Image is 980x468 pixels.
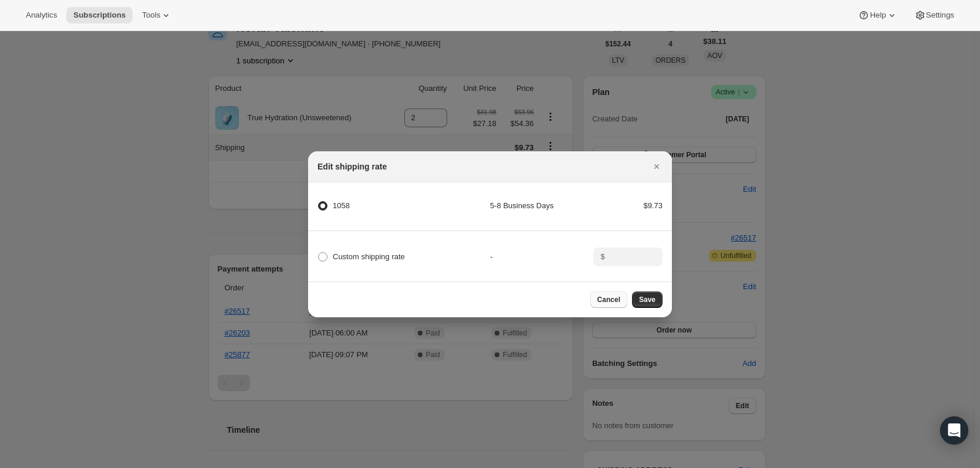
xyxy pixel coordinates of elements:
[142,11,160,20] span: Tools
[333,252,405,261] span: Custom shipping rate
[870,11,886,20] span: Help
[632,291,663,308] button: Save
[333,201,350,210] span: 1058
[597,295,620,304] span: Cancel
[851,7,904,23] button: Help
[940,416,968,445] div: Open Intercom Messenger
[317,161,387,172] h2: Edit shipping rate
[26,11,57,20] span: Analytics
[907,7,961,23] button: Settings
[648,158,665,175] button: Close
[639,295,655,304] span: Save
[135,7,179,23] button: Tools
[590,291,627,308] button: Cancel
[73,11,126,20] span: Subscriptions
[926,11,954,20] span: Settings
[490,251,593,263] div: -
[19,7,64,23] button: Analytics
[600,252,604,261] span: $
[66,7,133,23] button: Subscriptions
[490,200,593,212] div: 5-8 Business Days
[593,200,663,212] div: $9.73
